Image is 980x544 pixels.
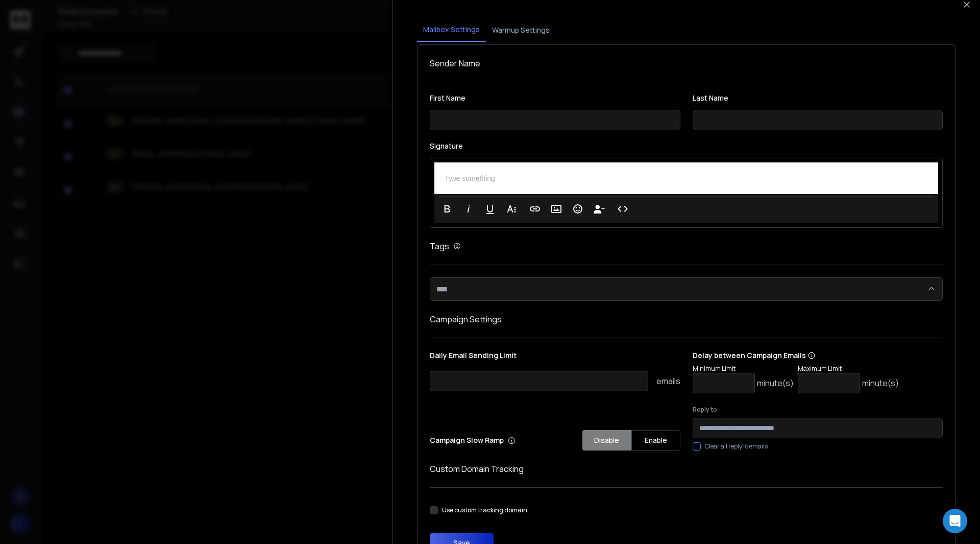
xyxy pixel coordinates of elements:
button: Bold (Ctrl+B) [437,199,457,219]
p: Daily Email Sending Limit [430,350,680,365]
button: Mailbox Settings [417,18,486,42]
button: Insert Unsubscribe Link [590,199,609,219]
button: Italic (Ctrl+I) [459,199,478,219]
label: Last Name [693,94,943,102]
button: Underline (Ctrl+U) [480,199,500,219]
label: First Name [430,94,680,102]
p: Campaign Slow Ramp [430,435,516,445]
h1: Sender Name [430,57,943,69]
label: Clear all replyTo emails [705,442,768,451]
button: Enable [631,430,680,451]
button: Insert Link (Ctrl+K) [525,199,545,219]
label: Signature [430,143,943,150]
button: Code View [613,199,632,219]
p: emails [656,375,680,387]
div: Open Intercom Messenger [943,509,967,533]
label: Reply to [693,406,943,414]
button: Disable [582,430,631,451]
p: minute(s) [862,377,899,389]
button: Warmup Settings [486,19,556,41]
label: Use custom tracking domain [442,506,527,514]
p: minute(s) [757,377,794,389]
p: Maximum Limit [798,365,899,373]
p: Delay between Campaign Emails [693,350,899,361]
button: Insert Image (Ctrl+P) [547,199,566,219]
h1: Tags [430,240,449,252]
h1: Campaign Settings [430,313,943,325]
button: More Text [502,199,521,219]
h1: Custom Domain Tracking [430,463,943,475]
p: Minimum Limit [693,365,794,373]
button: Emoticons [568,199,587,219]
